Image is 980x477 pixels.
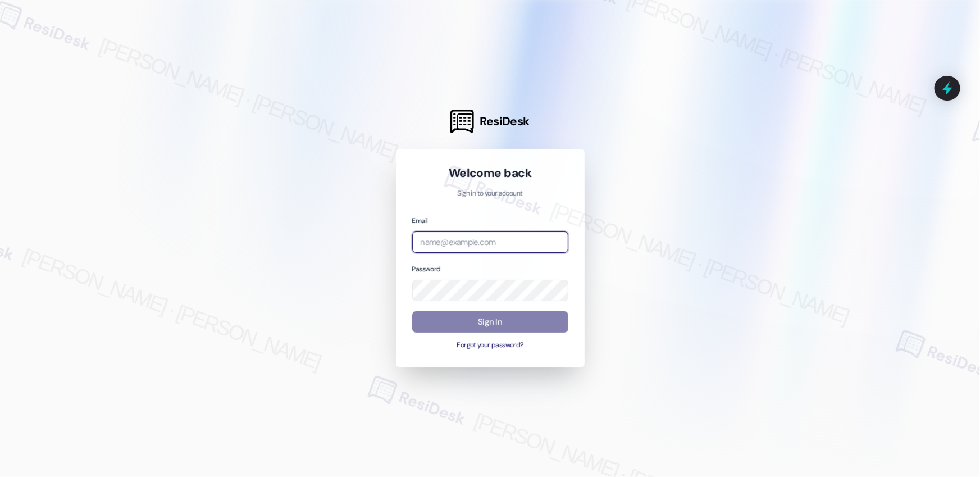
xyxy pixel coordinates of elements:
span: ResiDesk [480,113,530,129]
h1: Welcome back [412,165,568,181]
img: ResiDesk Logo [450,110,474,133]
input: name@example.com [412,231,568,253]
p: Sign in to your account [412,189,568,199]
button: Forgot your password? [412,340,568,351]
label: Email [412,216,428,225]
label: Password [412,265,441,274]
button: Sign In [412,311,568,333]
